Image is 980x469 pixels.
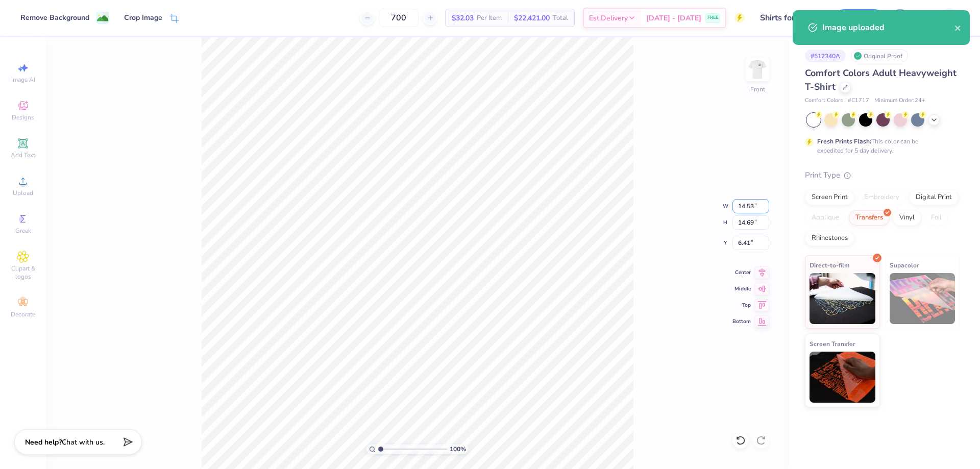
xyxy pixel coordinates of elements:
img: Front [747,59,768,80]
div: Transfers [849,210,890,226]
input: – – [379,9,419,27]
div: # 512340A [805,50,846,62]
div: Screen Print [805,190,854,205]
span: $32.03 [452,13,474,23]
span: Total [553,13,568,23]
span: FREE [707,14,718,21]
span: Upload [13,189,33,197]
span: Comfort Colors Adult Heavyweight T-Shirt [805,67,957,93]
span: Decorate [11,310,35,318]
span: Supacolor [890,260,919,270]
div: Vinyl [893,210,921,226]
button: close [954,21,962,34]
strong: Fresh Prints Flash: [817,137,871,145]
div: Applique [805,210,846,226]
span: 100 % [450,445,466,454]
span: Est. Delivery [589,13,628,23]
span: Center [732,269,751,276]
span: Comfort Colors [805,96,843,105]
div: Embroidery [857,190,906,205]
div: Crop Image [124,12,162,23]
div: Print Type [805,169,960,181]
img: Screen Transfer [810,352,875,403]
span: Screen Transfer [810,338,855,349]
span: Bottom [732,318,751,325]
span: Greek [15,227,31,235]
span: Top [732,302,751,309]
span: Clipart & logos [5,264,41,281]
span: # C1717 [848,96,869,105]
img: Supacolor [890,273,955,324]
span: Image AI [11,76,35,84]
span: Chat with us. [62,437,105,447]
span: [DATE] - [DATE] [646,13,701,23]
img: Direct-to-film [810,273,875,324]
div: Foil [924,210,948,226]
div: Rhinestones [805,231,854,246]
div: This color can be expedited for 5 day delivery. [817,137,943,155]
span: Designs [12,113,34,121]
input: Untitled Design [752,8,827,28]
div: Front [750,85,765,94]
span: Middle [732,285,751,292]
div: Digital Print [909,190,959,205]
span: $22,421.00 [514,13,550,23]
span: Add Text [11,151,35,159]
span: Per Item [477,13,502,23]
strong: Need help? [25,437,62,447]
div: Remove Background [20,12,89,23]
span: Minimum Order: 24 + [874,96,925,105]
div: Image uploaded [822,21,954,34]
div: Original Proof [851,50,908,62]
span: Direct-to-film [810,260,850,270]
